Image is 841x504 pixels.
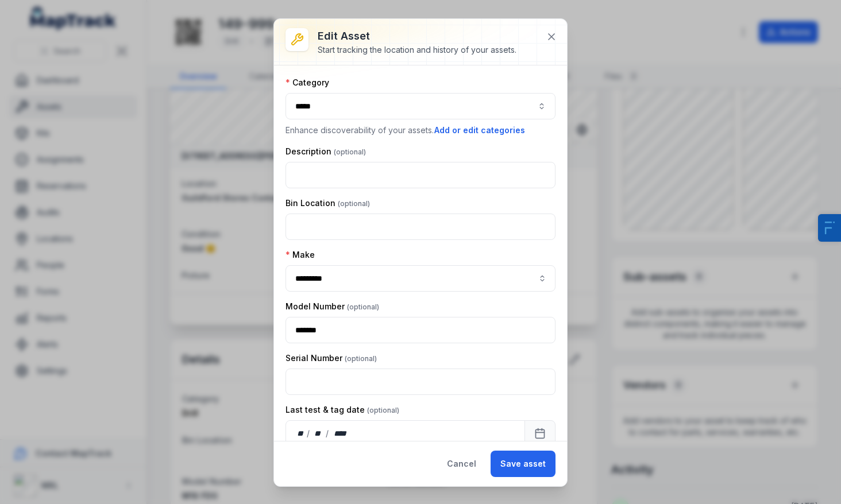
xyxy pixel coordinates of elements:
label: Category [286,77,329,88]
button: Cancel [437,451,486,477]
label: Make [286,249,315,261]
h3: Edit asset [318,28,516,44]
div: year, [330,428,351,439]
label: Description [286,146,366,157]
div: Start tracking the location and history of your assets. [318,44,516,56]
label: Bin Location [286,197,370,209]
label: Serial Number [286,352,377,364]
div: / [326,428,330,439]
p: Enhance discoverability of your assets. [286,124,555,137]
div: month, [311,428,326,439]
button: Calendar [524,420,555,447]
button: Add or edit categories [434,124,526,137]
div: day, [295,428,307,439]
label: Last test & tag date [286,404,399,416]
input: asset-edit:cf[15393eb2-0c6b-4c50-84c0-5de8936e91c3]-label [286,265,555,292]
button: Save asset [491,451,555,477]
div: / [307,428,311,439]
label: Model Number [286,301,379,312]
